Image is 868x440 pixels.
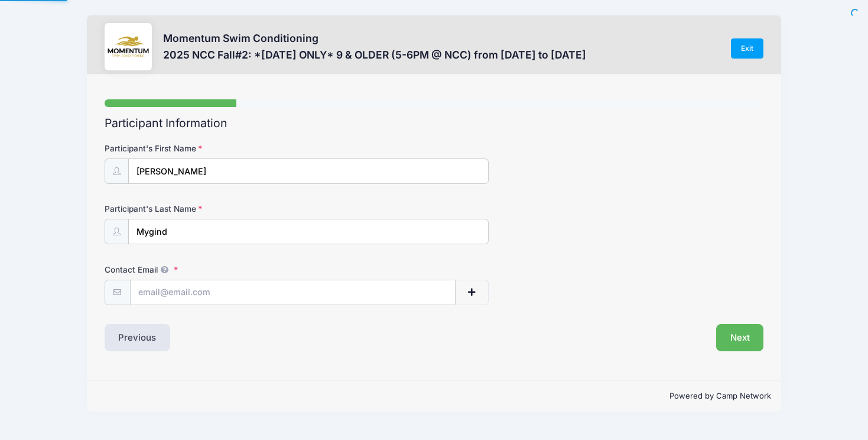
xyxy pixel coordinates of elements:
[105,117,764,130] h2: Participant Information
[158,265,172,274] span: We will send confirmations, payment reminders, and custom email messages to each address listed. ...
[105,264,324,276] label: Contact Email
[105,324,171,351] button: Previous
[105,143,324,154] label: Participant's First Name
[97,390,772,402] p: Powered by Camp Network
[128,158,489,184] input: Participant's First Name
[163,32,586,44] h3: Momentum Swim Conditioning
[716,324,764,351] button: Next
[731,38,764,59] a: Exit
[130,280,456,305] input: email@email.com
[105,203,324,215] label: Participant's Last Name
[163,48,586,61] h3: 2025 NCC Fall#2: *[DATE] ONLY* 9 & OLDER (5-6PM @ NCC) from [DATE] to [DATE]
[128,219,489,244] input: Participant's Last Name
